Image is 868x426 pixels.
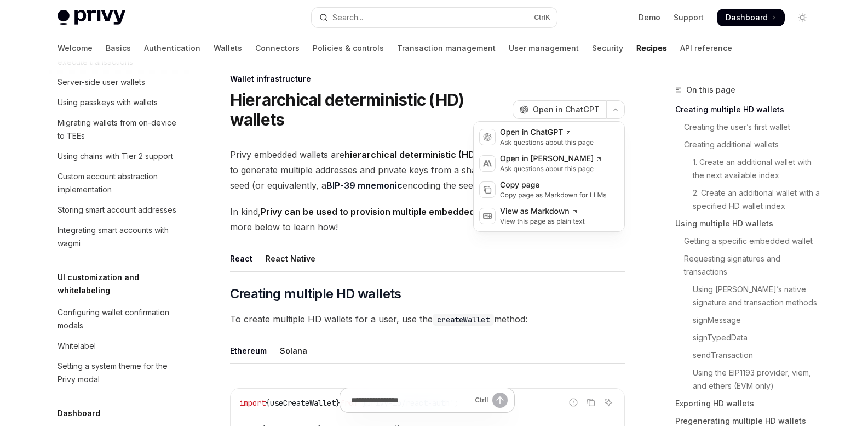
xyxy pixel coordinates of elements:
a: signMessage [675,311,820,329]
h5: UI customization and whitelabeling [58,271,189,297]
span: On this page [686,83,735,96]
a: 2. Create an additional wallet with a specified HD wallet index [675,184,820,215]
span: To create multiple HD wallets for a user, use the method: [230,311,625,327]
a: Setting a system theme for the Privy modal [49,356,189,389]
span: Dashboard [726,12,768,23]
a: Creating the user’s first wallet [675,118,820,136]
div: Server-side user wallets [58,76,145,89]
div: Integrating smart accounts with wagmi [58,224,182,250]
a: BIP-39 mnemonic [326,180,403,191]
div: View as Markdown [500,206,585,217]
a: Using chains with Tier 2 support [49,146,189,166]
div: Copy page as Markdown for LLMs [500,191,607,200]
div: Storing smart account addresses [58,203,176,217]
div: Solana [280,338,307,363]
a: User management [509,35,579,61]
span: Creating multiple HD wallets [230,285,401,303]
button: Send message [492,393,508,408]
a: Support [674,12,704,23]
strong: hierarchical deterministic (HD) [344,149,478,160]
span: Ctrl K [534,13,550,22]
div: Whitelabel [58,339,96,353]
a: Creating additional wallets [675,136,820,154]
div: Using passkeys with wallets [58,96,158,109]
h1: Hierarchical deterministic (HD) wallets [230,90,508,129]
input: Ask a question... [351,388,470,412]
a: Creating multiple HD wallets [675,101,820,118]
a: Policies & controls [313,35,384,61]
span: In kind, Read more below to learn how! [230,204,625,235]
a: 1. Create an additional wallet with the next available index [675,154,820,184]
div: Wallet infrastructure [230,73,625,84]
div: Search... [332,11,363,24]
a: Configuring wallet confirmation modals [49,303,189,336]
a: API reference [680,35,732,61]
a: Getting a specific embedded wallet [675,232,820,250]
div: View this page as plain text [500,217,585,226]
div: React [230,246,252,271]
span: Open in ChatGPT [533,104,600,115]
a: Server-side user wallets [49,72,189,92]
a: Using the EIP1193 provider, viem, and ethers (EVM only) [675,364,820,395]
div: Open in [PERSON_NAME] [500,154,602,164]
button: Toggle dark mode [794,9,811,26]
a: Recipes [636,35,667,61]
img: light logo [58,10,125,25]
a: signTypedData [675,329,820,347]
a: Authentication [144,35,200,61]
a: Integrating smart accounts with wagmi [49,220,189,253]
div: Copy page [500,180,607,191]
a: sendTransaction [675,347,820,364]
a: Migrating wallets from on-device to TEEs [49,113,189,146]
div: Open in ChatGPT [500,127,594,138]
a: Demo [639,12,660,23]
a: Exporting HD wallets [675,395,820,412]
a: Dashboard [717,9,785,26]
a: Storing smart account addresses [49,200,189,220]
a: Connectors [255,35,300,61]
div: React Native [266,246,315,271]
a: Transaction management [397,35,496,61]
strong: Privy can be used to provision multiple embedded wallets for a single user. [261,206,582,217]
h5: Dashboard [58,407,100,420]
a: Custom account abstraction implementation [49,167,189,200]
code: createWallet [433,314,494,326]
a: Basics [106,35,131,61]
div: Configuring wallet confirmation modals [58,306,182,332]
div: Ask questions about this page [500,138,594,147]
div: Setting a system theme for the Privy modal [58,360,182,386]
span: Privy embedded wallets are wallets. An HD wallet allows you to generate multiple addresses and pr... [230,147,625,193]
a: Requesting signatures and transactions [675,250,820,281]
button: Open search [312,8,557,27]
button: Open in ChatGPT [513,100,606,119]
a: Welcome [58,35,93,61]
div: Migrating wallets from on-device to TEEs [58,116,182,143]
a: Security [592,35,623,61]
a: Using [PERSON_NAME]’s native signature and transaction methods [675,281,820,311]
a: Wallets [214,35,242,61]
div: Ask questions about this page [500,164,602,173]
a: Whitelabel [49,336,189,356]
div: Ethereum [230,338,267,363]
div: Using chains with Tier 2 support [58,150,173,163]
a: Using multiple HD wallets [675,215,820,232]
div: Custom account abstraction implementation [58,170,182,196]
a: Using passkeys with wallets [49,93,189,112]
